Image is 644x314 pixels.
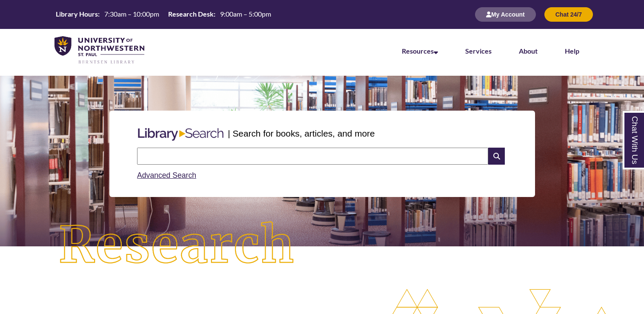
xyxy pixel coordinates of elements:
[52,9,275,19] table: Hours Today
[465,47,492,55] a: Services
[544,7,593,22] button: Chat 24/7
[165,9,217,19] th: Research Desk:
[137,171,196,180] a: Advanced Search
[54,36,144,65] img: UNWSP Library Logo
[488,148,504,165] i: Search
[475,7,536,22] button: My Account
[134,125,228,144] img: Libary Search
[228,127,375,140] p: | Search for books, articles, and more
[402,47,438,55] a: Resources
[104,10,159,18] span: 7:30am – 10:00pm
[52,9,275,20] a: Hours Today
[220,10,271,18] span: 9:00am – 5:00pm
[519,47,538,55] a: About
[544,11,593,18] a: Chat 24/7
[32,195,322,296] img: Research
[475,11,536,18] a: My Account
[565,47,579,55] a: Help
[52,9,101,19] th: Library Hours:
